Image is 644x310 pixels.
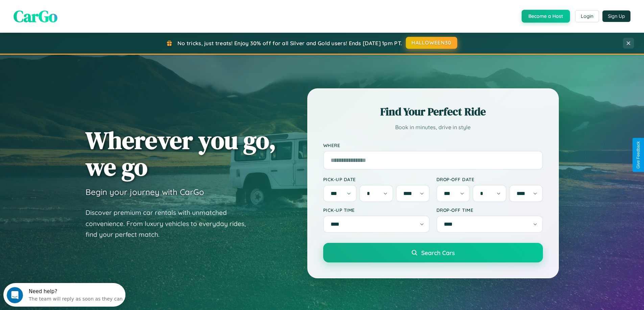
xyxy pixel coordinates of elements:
[323,104,543,119] h2: Find Your Perfect Ride
[25,6,119,11] div: Need help?
[575,10,599,22] button: Login
[602,10,630,22] button: Sign Up
[522,10,570,23] button: Become a Host
[7,287,23,303] iframe: Intercom live chat
[86,187,204,197] h3: Begin your journey with CarGo
[25,11,119,18] div: The team will reply as soon as they can
[323,243,543,262] button: Search Cars
[636,141,641,169] div: Give Feedback
[323,176,430,182] label: Pick-up Date
[323,122,543,132] p: Book in minutes, drive in style
[3,283,125,307] iframe: Intercom live chat discovery launcher
[3,3,126,21] div: Open Intercom Messenger
[436,176,543,182] label: Drop-off Date
[86,127,276,180] h1: Wherever you go, we go
[406,37,457,49] button: HALLOWEEN30
[86,207,255,240] p: Discover premium car rentals with unmatched convenience. From luxury vehicles to everyday rides, ...
[323,207,430,213] label: Pick-up Time
[177,40,402,47] span: No tricks, just treats! Enjoy 30% off for all Silver and Gold users! Ends [DATE] 1pm PT.
[323,142,543,148] label: Where
[14,5,57,27] span: CarGo
[421,249,455,256] span: Search Cars
[436,207,543,213] label: Drop-off Time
